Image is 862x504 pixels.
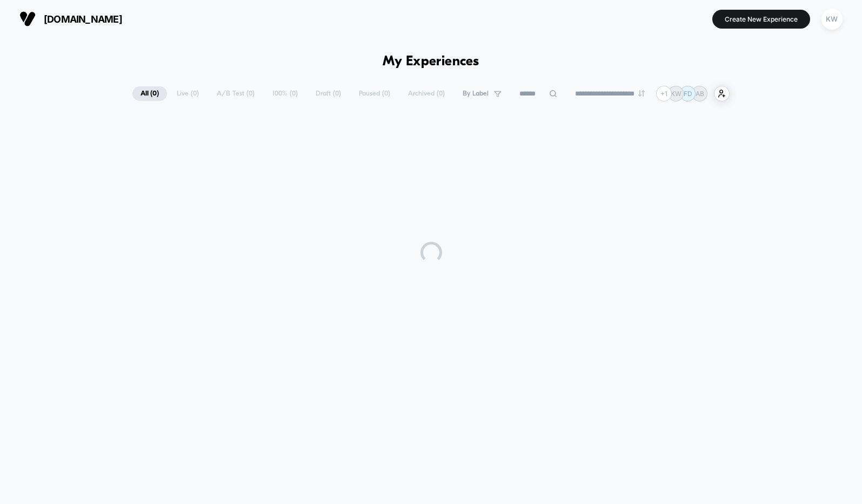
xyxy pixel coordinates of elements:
img: end [638,90,645,97]
img: Visually logo [19,11,36,27]
span: All ( 0 ) [132,86,167,101]
button: Create New Experience [712,10,810,29]
h1: My Experiences [383,54,479,70]
p: KW [671,90,681,98]
button: KW [818,8,846,30]
span: [DOMAIN_NAME] [44,13,122,25]
p: FD [684,90,692,98]
div: + 1 [656,86,672,101]
button: [DOMAIN_NAME] [16,10,125,28]
p: AB [696,90,704,98]
span: By Label [463,90,489,98]
div: KW [821,9,843,30]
